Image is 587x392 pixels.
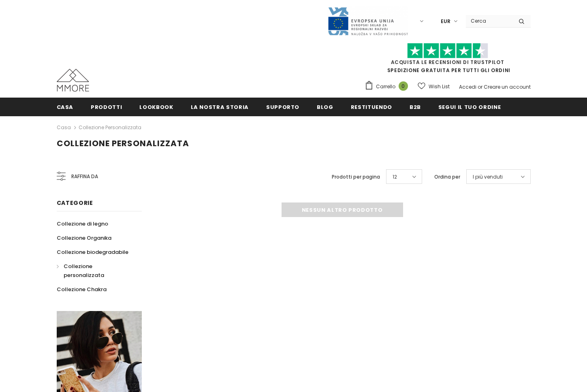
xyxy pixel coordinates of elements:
img: Fidati di Pilot Stars [407,43,488,59]
span: Collezione Chakra [57,285,107,293]
input: Search Site [466,15,512,27]
a: Carrello 0 [365,81,412,93]
a: B2B [410,98,421,116]
span: supporto [266,103,299,111]
span: 0 [399,81,408,91]
span: Segui il tuo ordine [438,103,501,111]
span: Blog [317,103,333,111]
a: Collezione biodegradabile [57,245,128,259]
span: Lookbook [139,103,173,111]
a: Acquista le recensioni di TrustPilot [391,59,504,66]
a: Restituendo [351,98,392,116]
a: Prodotti [91,98,122,116]
a: Collezione Chakra [57,282,107,296]
span: Carrello [376,83,395,91]
span: Collezione personalizzata [57,138,189,149]
a: Creare un account [484,83,531,90]
a: Segui il tuo ordine [438,98,501,116]
a: Collezione di legno [57,217,108,231]
a: Collezione personalizzata [79,124,141,131]
span: Collezione personalizzata [64,262,104,279]
a: Javni Razpis [327,17,408,24]
span: Wish List [429,83,450,91]
span: Collezione biodegradabile [57,248,128,256]
span: EUR [441,17,450,26]
span: Prodotti [91,103,122,111]
img: Casi MMORE [57,69,89,92]
label: Ordina per [434,173,460,181]
span: Collezione di legno [57,220,108,228]
span: Raffina da [71,172,98,181]
span: Categorie [57,199,93,207]
a: Blog [317,98,333,116]
span: Casa [57,103,74,111]
a: Casa [57,98,74,116]
label: Prodotti per pagina [332,173,380,181]
a: Wish List [418,79,450,94]
span: 12 [393,173,397,181]
img: Javni Razpis [327,6,408,36]
a: Collezione personalizzata [57,259,133,282]
span: La nostra storia [191,103,249,111]
a: Accedi [459,83,476,90]
a: Lookbook [139,98,173,116]
span: Restituendo [351,103,392,111]
a: Collezione Organika [57,231,111,245]
span: SPEDIZIONE GRATUITA PER TUTTI GLI ORDINI [365,47,531,74]
span: I più venduti [473,173,503,181]
span: or [478,83,482,90]
a: Casa [57,123,71,132]
a: supporto [266,98,299,116]
span: Collezione Organika [57,234,111,242]
a: La nostra storia [191,98,249,116]
span: B2B [410,103,421,111]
